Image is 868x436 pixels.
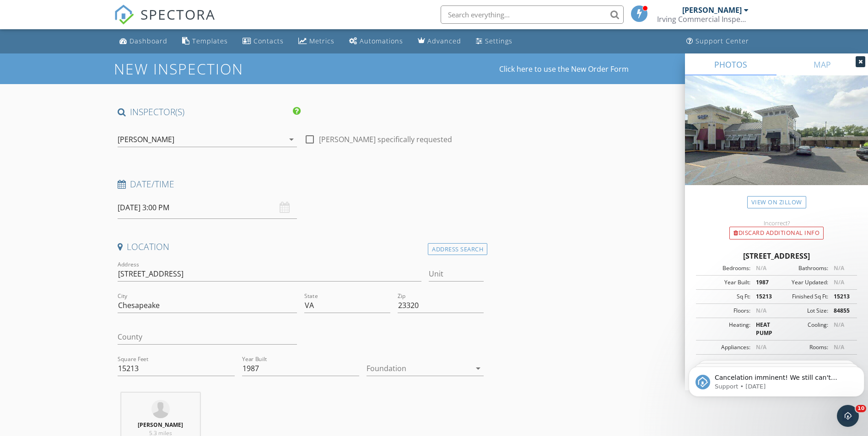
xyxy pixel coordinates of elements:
iframe: Intercom live chat [837,405,859,427]
span: N/A [834,343,844,351]
div: Dashboard [129,37,167,45]
span: SPECTORA [140,5,216,24]
span: N/A [834,264,844,272]
div: Year Built: [699,278,750,287]
div: [PERSON_NAME] [118,135,174,144]
a: Click here to use the New Order Form [499,65,629,73]
span: N/A [756,343,766,351]
label: [PERSON_NAME] specifically requested [319,135,452,144]
div: [STREET_ADDRESS] [696,250,857,261]
div: Heating: [699,321,750,337]
div: Bedrooms: [699,264,750,272]
img: The Best Home Inspection Software - Spectora [114,5,134,25]
img: streetview [685,75,868,207]
a: Automations (Basic) [345,33,407,50]
span: N/A [834,278,844,286]
span: N/A [756,307,766,314]
div: Bathrooms: [776,264,828,272]
a: Settings [472,33,516,50]
div: Settings [485,37,512,45]
i: arrow_drop_down [473,363,484,374]
h4: INSPECTOR(S) [118,106,301,118]
h1: New Inspection [114,61,317,77]
a: Dashboard [116,33,171,50]
div: Templates [192,37,228,45]
div: Automations [360,37,403,45]
input: Select date [118,197,297,219]
span: 10 [856,405,866,412]
div: Irving Commercial Inspection Company [657,15,749,24]
div: Rooms: [776,343,828,351]
p: Message from Support, sent 1w ago [30,35,168,43]
a: Contacts [239,33,287,50]
a: SPECTORA [114,12,216,32]
a: View on Zillow [747,196,806,208]
div: HEAT PUMP [750,321,776,337]
div: Cooling: [776,321,828,337]
div: Incorrect? [685,219,868,227]
a: MAP [776,53,868,75]
div: Sq Ft: [699,292,750,301]
div: 15213 [828,292,854,301]
div: Year Updated: [776,278,828,287]
div: Lot Size: [776,307,828,315]
span: Cancelation imminent! We still can't process your payment using your card XXXX4776 (exp. 2027-3).... [30,27,167,106]
h4: Location [118,241,484,253]
img: default-user-f0147aede5fd5fa78ca7ade42f37bd4542148d508eef1c3d3ea960f66861d68b.jpg [151,400,170,418]
div: Floors: [699,307,750,315]
h4: Date/Time [118,178,484,190]
div: Finished Sq Ft: [776,292,828,301]
a: Advanced [414,33,465,50]
div: 15213 [750,292,776,301]
div: Contacts [253,37,284,45]
div: 1987 [750,278,776,287]
div: [PERSON_NAME] [682,5,742,15]
div: 84855 [828,307,854,315]
span: N/A [834,321,844,329]
div: Appliances: [699,343,750,351]
div: Address Search [428,243,487,255]
a: Metrics [295,33,338,50]
strong: [PERSON_NAME] [138,421,183,429]
span: N/A [756,264,766,272]
div: Discard Additional info [729,227,824,239]
div: Support Center [695,37,749,45]
input: Search everything... [441,5,624,24]
div: Metrics [309,37,334,45]
a: PHOTOS [685,53,776,75]
a: Templates [178,33,232,50]
i: arrow_drop_down [286,134,297,145]
a: Support Center [683,33,753,50]
div: Advanced [427,37,461,45]
iframe: Intercom notifications message [685,347,868,411]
